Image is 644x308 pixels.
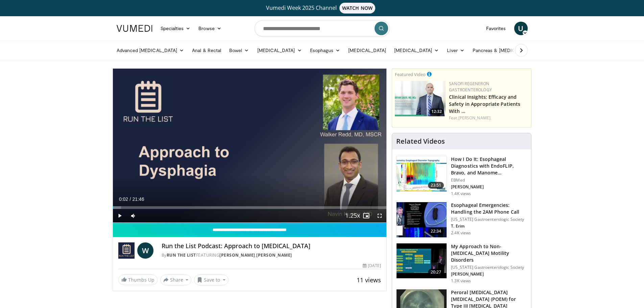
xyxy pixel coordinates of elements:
[113,69,387,223] video-js: Video Player
[449,94,520,114] a: Clinical Insights: Efficacy and Safety in Appropriate Patients With …
[306,44,344,57] a: Esophagus
[118,275,158,285] a: Thumbs Up
[255,20,390,37] input: Search topics, interventions
[514,22,528,35] a: U
[363,263,381,269] div: [DATE]
[126,209,140,222] button: Mute
[390,44,443,57] a: [MEDICAL_DATA]
[451,278,471,284] p: 1.3K views
[451,230,471,236] p: 2.4K views
[395,81,446,116] a: 12:32
[451,217,527,222] p: [US_STATE] Gastroenterologic Society
[162,252,381,258] div: By FEATURING ,
[132,196,144,202] span: 21:46
[219,252,255,258] a: [PERSON_NAME]
[449,115,528,121] div: Feat.
[428,269,444,276] span: 20:27
[157,22,195,35] a: Specialties
[339,3,375,14] span: WATCH NOW
[162,242,381,250] h4: Run the List Podcast: Approach to [MEDICAL_DATA]
[428,228,444,235] span: 22:34
[256,252,292,258] a: [PERSON_NAME]
[396,137,445,145] h4: Related Videos
[449,81,492,93] a: Sanofi Regeneron Gastroenterology
[428,182,444,189] span: 23:51
[451,271,527,277] p: [PERSON_NAME]
[451,191,471,196] p: 1.4K views
[194,22,225,35] a: Browse
[451,265,527,270] p: [US_STATE] Gastroenterologic Society
[429,109,444,115] span: 12:32
[119,196,128,202] span: 0:02
[396,202,527,238] a: 22:34 Esophageal Emergencies: Handling the 2AM Phone Call [US_STATE] Gastroenterologic Society T....
[451,184,527,190] p: [PERSON_NAME]
[113,44,188,57] a: Advanced [MEDICAL_DATA]
[160,275,192,285] button: Share
[118,3,527,14] a: Vumedi Week 2025 ChannelWATCH NOW
[130,196,131,202] span: /
[253,44,306,57] a: [MEDICAL_DATA]
[397,243,447,279] img: e7bb32e2-df24-4811-b1da-ddb9bfe2c50d.150x105_q85_crop-smart_upscale.jpg
[194,275,229,285] button: Save to
[443,44,468,57] a: Liver
[113,209,126,222] button: Play
[359,209,373,222] button: Enable picture-in-picture mode
[396,243,527,284] a: 20:27 My Approach to Non-[MEDICAL_DATA] Motility Disorders [US_STATE] Gastroenterologic Society [...
[469,44,548,57] a: Pancreas & [MEDICAL_DATA]
[118,242,135,259] img: Run The List
[395,71,426,77] small: Featured Video
[451,223,527,229] p: T. Erim
[482,22,510,35] a: Favorites
[225,44,253,57] a: Bowel
[113,206,387,209] div: Progress Bar
[396,156,527,196] a: 23:51 How I Do It: Esophageal Diagnostics with EndoFLIP, Bravo, and Manome… EBMed [PERSON_NAME] 1...
[451,156,527,176] h3: How I Do It: Esophageal Diagnostics with EndoFLIP, Bravo, and Manome…
[373,209,386,222] button: Fullscreen
[167,252,196,258] a: Run The List
[397,156,447,191] img: 6cc64d0b-951f-4eb1-ade2-d6a05eaa5f98.150x105_q85_crop-smart_upscale.jpg
[395,81,446,116] img: bf9ce42c-6823-4735-9d6f-bc9dbebbcf2c.png.150x105_q85_crop-smart_upscale.jpg
[458,115,491,121] a: [PERSON_NAME]
[451,202,527,215] h3: Esophageal Emergencies: Handling the 2AM Phone Call
[137,242,153,259] a: W
[451,177,527,183] p: EBMed
[397,202,447,237] img: 0fd0e81c-590c-4b80-8ecc-daf0e06defc4.150x105_q85_crop-smart_upscale.jpg
[344,44,390,57] a: [MEDICAL_DATA]
[451,243,527,263] h3: My Approach to Non-[MEDICAL_DATA] Motility Disorders
[117,25,152,32] img: VuMedi Logo
[188,44,225,57] a: Anal & Rectal
[357,276,381,284] span: 11 views
[346,209,359,222] button: Playback Rate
